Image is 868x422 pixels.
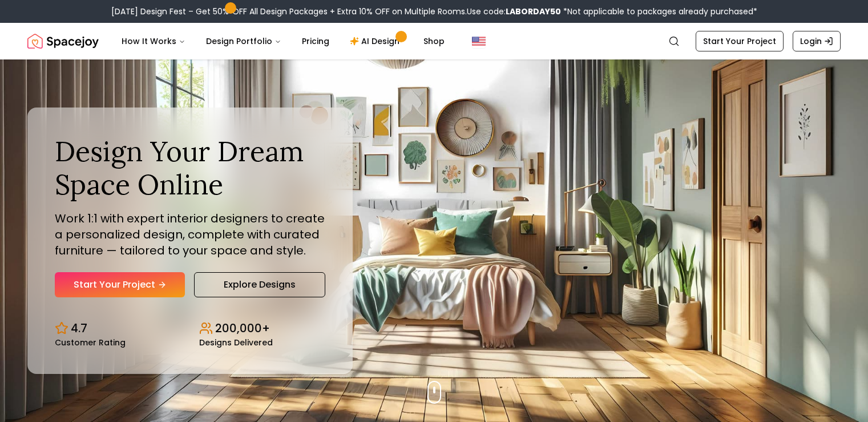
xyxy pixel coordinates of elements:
a: Explore Designs [194,272,325,297]
p: 4.7 [71,320,87,336]
b: LABORDAY50 [506,6,561,17]
div: [DATE] Design Fest – Get 50% OFF All Design Packages + Extra 10% OFF on Multiple Rooms. [111,6,757,17]
p: Work 1:1 with expert interior designers to create a personalized design, complete with curated fu... [55,210,325,258]
button: Design Portfolio [197,30,290,53]
a: Spacejoy [27,30,99,53]
a: AI Design [341,30,412,53]
span: *Not applicable to packages already purchased* [561,6,757,17]
span: Use code: [467,6,561,17]
div: Design stats [55,311,325,347]
img: Spacejoy Logo [27,30,99,53]
p: 200,000+ [215,320,270,336]
a: Pricing [293,30,338,53]
h1: Design Your Dream Space Online [55,135,325,201]
a: Shop [414,30,454,53]
nav: Global [27,23,841,59]
a: Start Your Project [55,272,185,297]
nav: Main [112,30,454,53]
img: United States [472,34,486,48]
small: Customer Rating [55,339,126,347]
a: Login [793,31,841,51]
a: Start Your Project [696,31,784,51]
small: Designs Delivered [199,339,273,347]
button: How It Works [112,30,195,53]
